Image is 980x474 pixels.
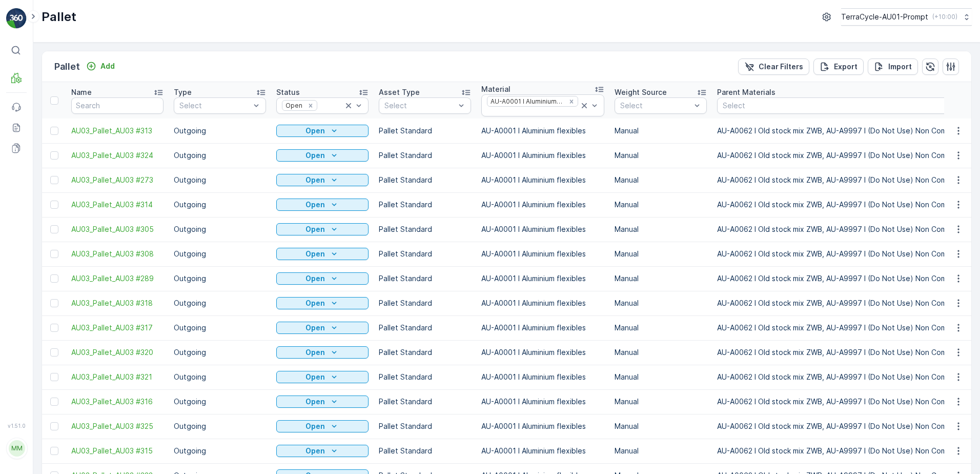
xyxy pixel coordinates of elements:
[566,97,577,106] div: Remove AU-A0001 I Aluminium flexibles
[615,175,707,185] p: Manual
[71,200,164,210] a: AU03_Pallet_AU03 #314
[174,372,266,382] p: Outgoing
[6,8,27,29] img: logo
[71,175,164,185] span: AU03_Pallet_AU03 #273
[71,150,164,161] a: AU03_Pallet_AU03 #324
[71,347,164,358] a: AU03_Pallet_AU03 #320
[174,87,192,97] p: Type
[379,273,471,284] p: Pallet Standard
[305,150,325,161] p: Open
[481,224,604,234] p: AU-A0001 I Aluminium flexibles
[71,249,164,259] a: AU03_Pallet_AU03 #308
[50,274,58,283] div: Toggle Row Selected
[174,273,266,284] p: Outgoing
[481,421,604,431] p: AU-A0001 I Aluminium flexibles
[50,299,58,307] div: Toggle Row Selected
[305,249,325,259] p: Open
[305,372,325,382] p: Open
[50,127,58,135] div: Toggle Row Selected
[50,398,58,406] div: Toggle Row Selected
[615,249,707,259] p: Manual
[888,62,912,72] p: Import
[481,298,604,308] p: AU-A0001 I Aluminium flexibles
[717,87,775,97] p: Parent Materials
[379,150,471,161] p: Pallet Standard
[481,397,604,407] p: AU-A0001 I Aluminium flexibles
[481,84,511,94] p: Material
[384,101,455,111] p: Select
[481,175,604,185] p: AU-A0001 I Aluminium flexibles
[276,396,369,408] button: Open
[6,431,27,466] button: MM
[738,58,809,75] button: Clear Filters
[174,347,266,358] p: Outgoing
[71,298,164,308] a: AU03_Pallet_AU03 #318
[379,347,471,358] p: Pallet Standard
[615,421,707,431] p: Manual
[481,323,604,333] p: AU-A0001 I Aluminium flexibles
[615,150,707,161] p: Manual
[50,151,58,160] div: Toggle Row Selected
[481,446,604,456] p: AU-A0001 I Aluminium flexibles
[305,273,325,284] p: Open
[481,150,604,161] p: AU-A0001 I Aluminium flexibles
[71,372,164,382] a: AU03_Pallet_AU03 #321
[50,176,58,184] div: Toggle Row Selected
[813,58,864,75] button: Export
[276,272,369,285] button: Open
[379,446,471,456] p: Pallet Standard
[305,126,325,136] p: Open
[305,397,325,407] p: Open
[379,298,471,308] p: Pallet Standard
[305,175,325,185] p: Open
[71,446,164,456] a: AU03_Pallet_AU03 #315
[174,397,266,407] p: Outgoing
[174,175,266,185] p: Outgoing
[71,126,164,136] span: AU03_Pallet_AU03 #313
[615,347,707,358] p: Manual
[305,101,316,109] div: Remove Open
[615,446,707,456] p: Manual
[50,201,58,209] div: Toggle Row Selected
[50,373,58,381] div: Toggle Row Selected
[615,224,707,234] p: Manual
[868,58,918,75] button: Import
[841,8,972,26] button: TerraCycle-AU01-Prompt(+10:00)
[174,150,266,161] p: Outgoing
[50,447,58,455] div: Toggle Row Selected
[174,126,266,136] p: Outgoing
[615,87,667,97] p: Weight Source
[615,273,707,284] p: Manual
[620,101,691,111] p: Select
[305,224,325,234] p: Open
[42,9,76,25] p: Pallet
[179,101,250,111] p: Select
[71,421,164,431] span: AU03_Pallet_AU03 #325
[841,12,928,22] p: TerraCycle-AU01-Prompt
[276,322,369,334] button: Open
[276,420,369,432] button: Open
[379,87,420,97] p: Asset Type
[50,250,58,258] div: Toggle Row Selected
[481,200,604,210] p: AU-A0001 I Aluminium flexibles
[276,445,369,457] button: Open
[379,249,471,259] p: Pallet Standard
[379,126,471,136] p: Pallet Standard
[174,200,266,210] p: Outgoing
[481,249,604,259] p: AU-A0001 I Aluminium flexibles
[71,397,164,407] a: AU03_Pallet_AU03 #316
[71,97,164,114] input: Search
[305,446,325,456] p: Open
[174,249,266,259] p: Outgoing
[305,200,325,210] p: Open
[379,372,471,382] p: Pallet Standard
[174,224,266,234] p: Outgoing
[615,298,707,308] p: Manual
[379,224,471,234] p: Pallet Standard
